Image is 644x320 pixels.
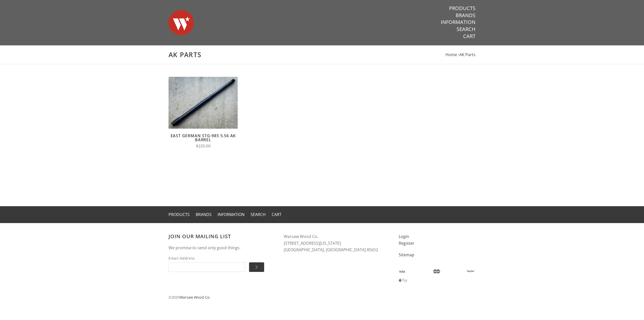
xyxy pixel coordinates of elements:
a: Cart [272,212,281,217]
a: Register [399,240,414,246]
input:  [249,262,264,272]
a: Login [399,234,409,239]
span: $220.00 [196,143,211,149]
a: Brands [456,12,475,19]
address: Warsaw Wood Co. [STREET_ADDRESS][US_STATE] [GEOGRAPHIC_DATA], [GEOGRAPHIC_DATA] 85652 [284,233,389,253]
a: AK Parts [459,52,475,57]
li: › [458,51,475,58]
a: Products [449,5,475,12]
a: Search [457,26,475,32]
a: Information [218,212,245,217]
p: We promise to send only good things. [169,244,274,251]
a: Warsaw Wood Co. [180,295,211,300]
img: Warsaw Wood Co. [169,5,194,40]
h3: Join our mailing list [169,233,274,239]
a: Cart [463,33,475,40]
a: Sitemap [399,252,414,258]
h1: AK Parts [169,51,475,59]
input: Email Address [169,262,245,272]
p: © 2025 [169,294,475,300]
a: Home [446,52,457,57]
a: Search [251,212,266,217]
a: Products [169,212,190,217]
a: Information [441,19,475,25]
a: Brands [196,212,212,217]
a: East German STG-985 5.56 AK Barrel [171,133,236,143]
span: Email Address [169,255,245,261]
img: East German STG-985 5.56 AK Barrel [169,77,238,129]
